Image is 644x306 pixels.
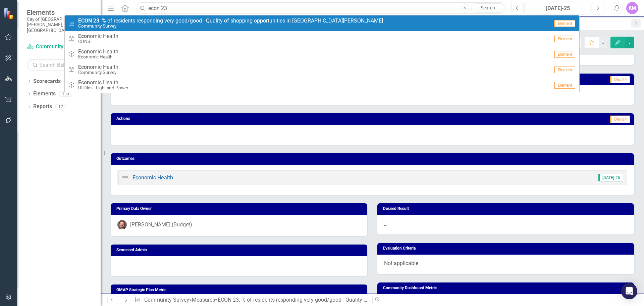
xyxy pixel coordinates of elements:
[27,16,94,33] small: City of [GEOGRAPHIC_DATA][PERSON_NAME], [GEOGRAPHIC_DATA]
[78,54,118,59] small: Economic Health
[526,2,590,14] button: [DATE]-25
[554,67,575,73] span: Element
[132,174,173,181] a: Economic Health
[65,15,579,31] a: . % of residents responding very good/good - Quality of shopping opportunities in [GEOGRAPHIC_DAT...
[554,20,575,27] span: Element
[33,103,52,111] a: Reports
[554,82,575,89] span: Element
[78,18,383,24] span: . % of residents responding very good/good - Quality of shopping opportunities in [GEOGRAPHIC_DAT...
[27,43,94,51] a: Community Survey
[65,46,579,62] a: omic HealthEconomic HealthElement
[27,8,94,16] span: Elements
[78,49,118,55] span: omic Health
[384,220,386,227] span: _
[598,174,623,181] span: [DATE]-25
[33,90,56,98] a: Elements
[144,297,189,303] a: Community Survey
[218,297,523,303] div: ECON 23. % of residents responding very good/good - Quality of shopping opportunities in [GEOGRAP...
[135,296,367,304] div: » »
[116,207,364,211] h3: Primary Data Owner
[59,91,72,97] div: 139
[554,36,575,42] span: Element
[383,246,631,251] h3: Evaluation Criteria
[554,51,575,58] span: Element
[78,39,118,44] small: CDNS
[610,76,630,83] span: Dec-24
[116,288,364,292] h3: OMAP Strategic Plan Metric
[65,31,579,46] a: omic HealthCDNSElement
[192,297,215,303] a: Measures
[383,207,631,211] h3: Desired Result
[117,220,127,229] img: Lawrence Pollack
[3,8,15,19] img: ClearPoint Strategy
[383,286,631,290] h3: Community Dashboard Metric
[121,173,129,181] img: Not Defined
[65,77,579,93] a: omic HealthUtilities - Light and PowerElement
[384,260,627,267] p: Not applicable
[130,221,192,229] div: [PERSON_NAME] (Budget)
[33,78,61,85] a: Scorecards
[27,59,94,71] input: Search Below...
[78,64,118,70] span: omic Health
[78,33,118,39] span: omic Health
[116,157,631,161] h3: Outcomes
[136,2,506,14] input: Search ClearPoint...
[78,24,383,29] small: Community Survey
[65,62,579,77] a: omic HealthCommunity SurveyElement
[610,116,630,123] span: Dec-24
[55,104,66,110] div: 17
[528,4,588,12] div: [DATE]-25
[471,3,504,13] a: Search
[116,117,323,121] h3: Actions
[78,70,118,75] small: Community Survey
[78,80,128,86] span: omic Health
[621,283,637,299] div: Open Intercom Messenger
[116,248,364,252] h3: Scorecard Admin
[626,2,638,14] button: KM
[78,85,128,90] small: Utilities - Light and Power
